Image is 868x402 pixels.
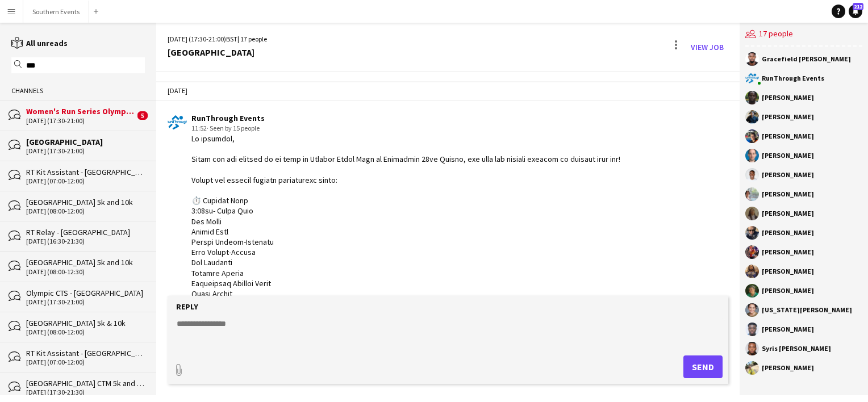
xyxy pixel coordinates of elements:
[762,114,814,120] div: [PERSON_NAME]
[26,328,145,336] div: [DATE] (08:00-12:00)
[683,355,723,378] button: Send
[26,227,145,237] div: RT Relay - [GEOGRAPHIC_DATA]
[26,137,145,147] div: [GEOGRAPHIC_DATA]
[191,123,635,133] div: 11:52
[26,106,135,116] div: Women's Run Series Olympic Park 5k and 10k
[762,249,814,256] div: [PERSON_NAME]
[26,378,145,388] div: [GEOGRAPHIC_DATA] CTM 5k and 10k
[762,191,814,198] div: [PERSON_NAME]
[23,1,89,23] button: Southern Events
[762,56,851,62] div: Gracefield [PERSON_NAME]
[168,34,267,44] div: [DATE] (17:30-21:00) | 17 people
[762,75,824,82] div: RunThrough Events
[26,257,145,267] div: [GEOGRAPHIC_DATA] 5k and 10k
[26,358,145,366] div: [DATE] (07:00-12:00)
[762,210,814,217] div: [PERSON_NAME]
[137,111,148,120] span: 5
[762,365,814,371] div: [PERSON_NAME]
[762,133,814,140] div: [PERSON_NAME]
[26,388,145,396] div: [DATE] (17:30-21:30)
[191,113,635,123] div: RunThrough Events
[762,152,814,159] div: [PERSON_NAME]
[762,345,831,352] div: Syris [PERSON_NAME]
[226,35,237,43] span: BST
[26,318,145,328] div: [GEOGRAPHIC_DATA] 5k & 10k
[853,3,863,10] span: 212
[26,167,145,177] div: RT Kit Assistant - [GEOGRAPHIC_DATA] 5k and 10k
[176,301,198,312] label: Reply
[686,38,728,56] a: View Job
[762,268,814,275] div: [PERSON_NAME]
[26,288,145,298] div: Olympic CTS - [GEOGRAPHIC_DATA]
[26,268,145,276] div: [DATE] (08:00-12:30)
[11,38,68,48] a: All unreads
[26,237,145,245] div: [DATE] (16:30-21:30)
[762,326,814,333] div: [PERSON_NAME]
[26,207,145,215] div: [DATE] (08:00-12:00)
[745,23,862,47] div: 17 people
[168,47,267,57] div: [GEOGRAPHIC_DATA]
[762,307,852,313] div: [US_STATE][PERSON_NAME]
[26,348,145,358] div: RT Kit Assistant - [GEOGRAPHIC_DATA]
[762,94,814,101] div: [PERSON_NAME]
[26,197,145,207] div: [GEOGRAPHIC_DATA] 5k and 10k
[26,117,135,125] div: [DATE] (17:30-21:00)
[849,5,862,18] a: 212
[156,81,740,101] div: [DATE]
[207,124,260,132] span: · Seen by 15 people
[26,177,145,185] div: [DATE] (07:00-12:00)
[762,171,814,178] div: [PERSON_NAME]
[26,298,145,306] div: [DATE] (17:30-21:00)
[26,147,145,155] div: [DATE] (17:30-21:00)
[762,287,814,294] div: [PERSON_NAME]
[762,229,814,236] div: [PERSON_NAME]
